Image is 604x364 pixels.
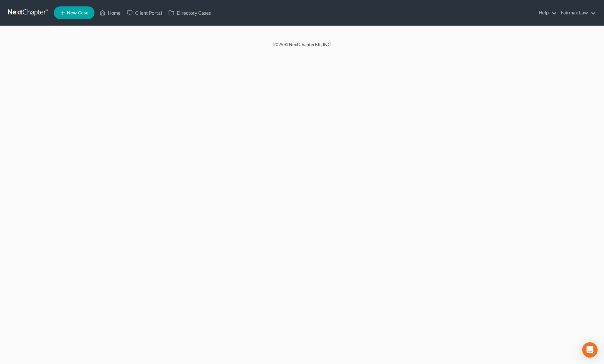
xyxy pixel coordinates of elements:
a: Help [535,7,557,19]
a: Client Portal [124,7,165,19]
new-legal-case-button: New Case [54,6,94,19]
a: Home [96,7,124,19]
div: 2025 © NextChapterBK, INC [119,41,485,53]
div: Open Intercom Messenger [582,342,598,358]
a: Directory Cases [165,7,214,19]
a: Fairmax Law [558,7,596,19]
